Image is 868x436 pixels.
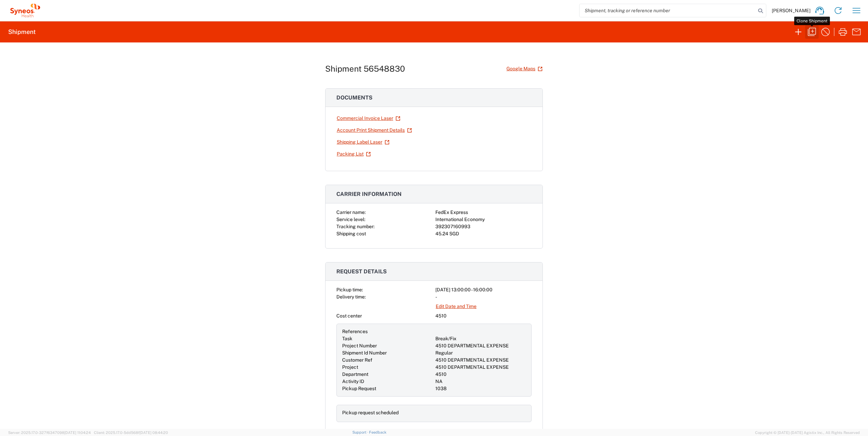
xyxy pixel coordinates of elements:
[435,216,532,223] div: International Economy
[336,136,390,148] a: Shipping Label Laser
[435,286,532,293] div: [DATE] 13:00:00 - 16:00:00
[435,312,532,320] div: 4510
[435,357,526,364] div: 4510 DEPARTMENTAL EXPENSE
[435,301,477,312] a: Edit Date and Time
[342,410,399,415] span: Pickup request scheduled
[336,210,366,215] span: Carrier name:
[369,430,386,434] a: Feedback
[8,431,91,435] span: Server: 2025.17.0-327f6347098
[336,124,412,136] a: Account Print Shipment Details
[94,431,168,435] span: Client: 2025.17.0-5dd568f
[755,430,860,436] span: Copyright © [DATE]-[DATE] Agistix Inc., All Rights Reserved
[352,430,369,434] a: Support
[336,148,371,160] a: Packing List
[342,357,433,364] div: Customer Ref
[336,294,366,299] span: Delivery time:
[435,371,526,378] div: 4510
[342,329,368,334] span: References
[342,378,433,385] div: Activity ID
[435,385,526,392] div: 1038
[342,349,433,357] div: Shipment Id Number
[435,349,526,357] div: Regular
[336,268,387,275] span: Request details
[435,342,526,349] div: 4510 DEPARTMENTAL EXPENSE
[336,287,363,292] span: Pickup time:
[336,313,362,319] span: Cost center
[342,335,433,342] div: Task
[342,371,433,378] div: Department
[336,217,365,222] span: Service level:
[336,191,402,197] span: Carrier information
[435,335,526,342] div: Break/Fix
[435,209,532,216] div: FedEx Express
[336,224,374,229] span: Tracking number:
[342,385,433,392] div: Pickup Request
[435,378,526,385] div: NA
[139,431,168,435] span: [DATE] 08:44:20
[342,364,433,371] div: Project
[506,63,543,75] a: Google Maps
[435,230,532,237] div: 45.24 SGD
[435,293,532,301] div: -
[435,364,526,371] div: 4510 DEPARTMENTAL EXPENSE
[342,342,433,349] div: Project Number
[336,231,366,236] span: Shipping cost
[435,223,532,230] div: 392307160993
[336,112,401,124] a: Commercial Invoice Laser
[325,64,405,74] h1: Shipment 56548830
[772,7,811,14] span: [PERSON_NAME]
[64,431,91,435] span: [DATE] 11:04:24
[336,94,372,101] span: Documents
[580,4,756,17] input: Shipment, tracking or reference number
[8,28,36,36] h2: Shipment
